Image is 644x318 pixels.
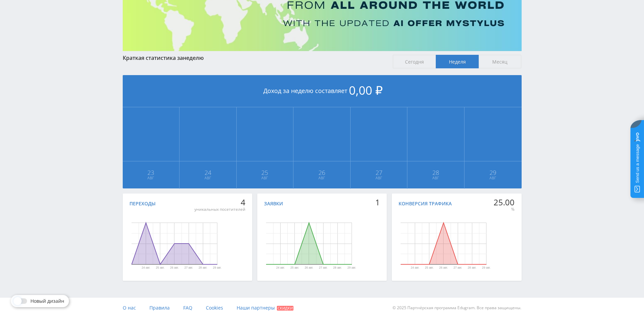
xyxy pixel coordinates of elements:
[351,170,407,175] span: 27
[170,266,178,270] text: 26 авг.
[206,298,223,318] a: Cookies
[305,266,313,270] text: 26 авг.
[183,54,204,62] span: неделю
[453,266,462,270] text: 27 авг.
[494,207,515,212] div: %
[184,266,193,270] text: 27 авг.
[294,175,350,181] span: Авг
[123,175,179,181] span: Авг
[375,198,380,207] div: 1
[408,170,464,175] span: 28
[149,298,170,318] a: Правила
[436,55,479,68] span: Неделя
[378,210,508,277] svg: Диаграмма.
[109,210,239,277] svg: Диаграмма.
[277,306,293,311] span: Скидки
[351,175,407,181] span: Авг
[237,304,275,311] span: Наши партнеры
[408,175,464,181] span: Авг
[425,266,433,270] text: 25 авг.
[141,266,150,270] text: 24 авг.
[349,82,383,98] span: 0,00 ₽
[244,210,374,277] svg: Диаграмма.
[149,304,170,311] span: Правила
[237,175,293,181] span: Авг
[183,298,192,318] a: FAQ
[183,304,192,311] span: FAQ
[123,298,136,318] a: О нас
[30,298,64,304] span: Новый дизайн
[123,55,386,61] div: Краткая статистика за
[399,201,452,206] div: Конверсия трафика
[333,266,341,270] text: 28 авг.
[439,266,448,270] text: 26 авг.
[123,75,522,107] div: Доход за неделю составляет
[325,298,521,318] div: © 2025 Партнёрская программа Edugram. Все права защищены.
[156,266,164,270] text: 25 авг.
[264,201,283,206] div: Заявки
[294,170,350,175] span: 26
[411,266,419,270] text: 24 авг.
[348,266,356,270] text: 29 авг.
[465,170,521,175] span: 29
[194,198,245,207] div: 4
[479,55,522,68] span: Месяц
[237,170,293,175] span: 25
[180,175,236,181] span: Авг
[494,198,515,207] div: 25.00
[206,304,223,311] span: Cookies
[290,266,299,270] text: 25 авг.
[393,55,436,68] span: Сегодня
[468,266,476,270] text: 28 авг.
[180,170,236,175] span: 24
[465,175,521,181] span: Авг
[482,266,491,270] text: 29 авг.
[123,170,179,175] span: 23
[194,207,245,212] div: уникальных посетителей
[276,266,285,270] text: 24 авг.
[213,266,221,270] text: 29 авг.
[319,266,327,270] text: 27 авг.
[198,266,207,270] text: 28 авг.
[123,304,136,311] span: О нас
[237,298,293,318] a: Наши партнеры Скидки
[129,201,156,206] div: Переходы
